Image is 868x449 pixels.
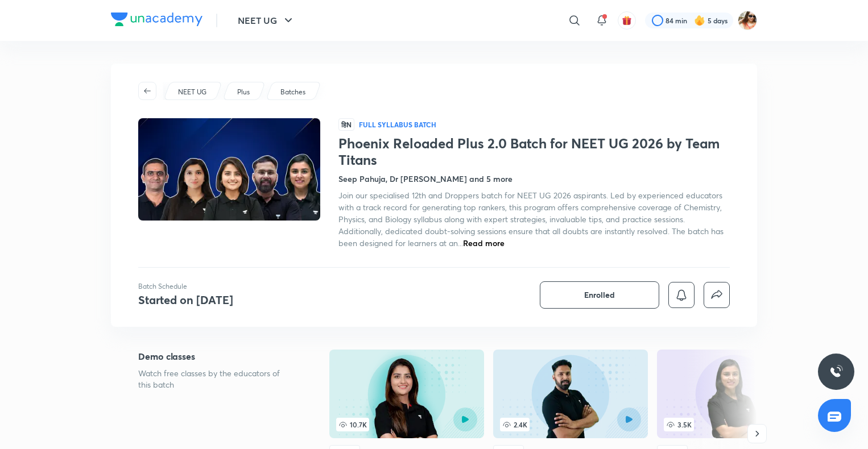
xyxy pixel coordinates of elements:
p: Plus [237,87,250,97]
p: Full Syllabus Batch [359,120,436,129]
img: streak [694,15,705,26]
a: NEET UG [176,87,209,97]
h5: Demo classes [138,350,293,363]
button: avatar [618,11,636,30]
span: 3.5K [664,418,694,431]
img: ttu [829,365,843,379]
img: Thumbnail [137,117,322,222]
img: Kashish thapa [738,11,757,30]
span: 2.4K [500,418,530,431]
img: avatar [622,15,632,26]
h1: Phoenix Reloaded Plus 2.0 Batch for NEET UG 2026 by Team Titans [338,135,730,168]
p: Batches [280,87,305,97]
p: NEET UG [178,87,206,97]
button: Enrolled [540,281,659,309]
p: Watch free classes by the educators of this batch [138,368,293,390]
h4: Seep Pahuja, Dr [PERSON_NAME] and 5 more [338,173,512,185]
a: Company Logo [111,13,202,29]
h4: Started on [DATE] [138,292,233,307]
img: Company Logo [111,13,202,26]
span: हिN [338,118,354,131]
button: NEET UG [231,9,302,32]
a: Batches [279,87,308,97]
span: Join our specialised 12th and Droppers batch for NEET UG 2026 aspirants. Led by experienced educa... [338,190,724,248]
span: Enrolled [584,289,615,301]
span: Read more [463,238,505,248]
span: 10.7K [336,418,369,431]
p: Batch Schedule [138,281,233,292]
a: Plus [235,87,252,97]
